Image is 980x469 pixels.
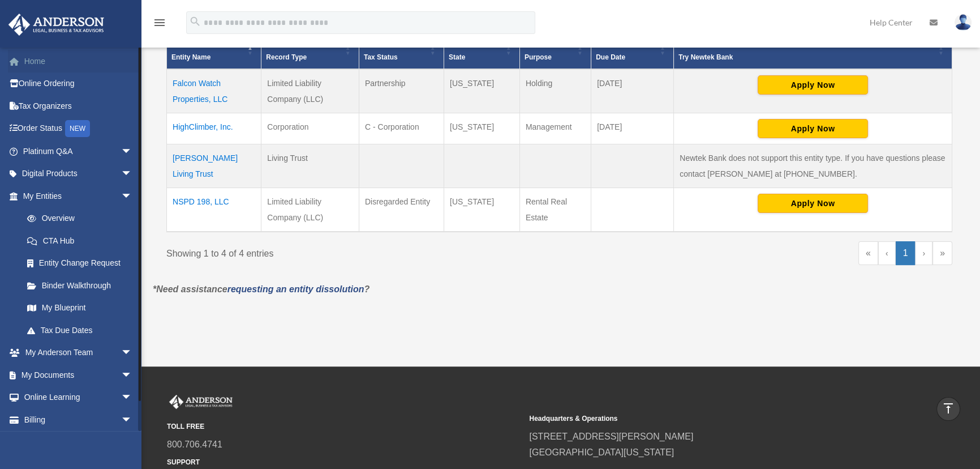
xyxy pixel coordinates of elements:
[167,144,261,188] td: [PERSON_NAME] Living Trust
[8,140,149,163] a: Platinum Q&Aarrow_drop_down
[8,185,144,207] a: My Entitiesarrow_drop_down
[189,15,201,28] i: search
[166,241,551,262] div: Showing 1 to 4 of 4 entries
[227,284,364,294] a: requesting an entity dissolution
[359,32,444,70] th: Tax Status: Activate to sort
[8,386,149,409] a: Online Learningarrow_drop_down
[171,53,210,61] span: Entity Name
[896,241,915,265] a: 1
[674,32,952,70] th: Try Newtek Bank : Activate to sort
[266,53,307,61] span: Record Type
[16,297,144,319] a: My Blueprint
[444,188,519,232] td: [US_STATE]
[529,413,883,425] small: Headquarters & Operations
[591,113,674,144] td: [DATE]
[16,274,144,297] a: Binder Walkthrough
[261,32,359,70] th: Record Type: Activate to sort
[167,395,235,410] img: Anderson Advisors Platinum Portal
[261,144,359,188] td: Living Trust
[65,120,90,137] div: NEW
[591,32,674,70] th: Federal Return Due Date: Activate to sort
[519,32,591,70] th: Business Purpose: Activate to sort
[16,229,144,252] a: CTA Hub
[121,342,144,365] span: arrow_drop_down
[153,16,166,29] i: menu
[8,163,149,185] a: Digital Productsarrow_drop_down
[261,188,359,232] td: Limited Liability Company (LLC)
[121,408,144,432] span: arrow_drop_down
[167,188,261,232] td: NSPD 198, LLC
[915,241,932,265] a: Next
[444,69,519,113] td: [US_STATE]
[878,241,896,265] a: Previous
[529,432,693,441] a: [STREET_ADDRESS][PERSON_NAME]
[8,431,149,454] a: Events Calendar
[8,73,149,95] a: Online Ordering
[758,194,868,213] button: Apply Now
[167,457,521,468] small: SUPPORT
[858,241,878,265] a: First
[167,113,261,144] td: HighClimber, Inc.
[932,241,952,265] a: Last
[16,252,144,275] a: Entity Change Request
[167,421,521,433] small: TOLL FREE
[5,14,108,36] img: Anderson Advisors Platinum Portal
[261,113,359,144] td: Corporation
[121,386,144,410] span: arrow_drop_down
[444,113,519,144] td: [US_STATE]
[758,75,868,95] button: Apply Now
[8,117,149,140] a: Order StatusNEW
[359,113,444,144] td: C - Corporation
[167,440,222,449] a: 800.706.4741
[261,69,359,113] td: Limited Liability Company (LLC)
[16,319,144,342] a: Tax Due Dates
[519,113,591,144] td: Management
[674,144,952,188] td: Newtek Bank does not support this entity type. If you have questions please contact [PERSON_NAME]...
[758,119,868,138] button: Apply Now
[678,50,935,64] div: Try Newtek Bank
[8,342,149,364] a: My Anderson Teamarrow_drop_down
[359,188,444,232] td: Disregarded Entity
[519,69,591,113] td: Holding
[591,69,674,113] td: [DATE]
[8,95,149,117] a: Tax Organizers
[936,397,960,421] a: vertical_align_top
[16,207,138,230] a: Overview
[167,32,261,70] th: Entity Name: Activate to invert sorting
[121,163,144,186] span: arrow_drop_down
[8,408,149,431] a: Billingarrow_drop_down
[8,50,149,73] a: Home
[359,69,444,113] td: Partnership
[942,402,955,415] i: vertical_align_top
[121,185,144,208] span: arrow_drop_down
[955,14,972,31] img: User Pic
[364,53,398,61] span: Tax Status
[529,447,674,457] a: [GEOGRAPHIC_DATA][US_STATE]
[121,140,144,163] span: arrow_drop_down
[519,188,591,232] td: Rental Real Estate
[8,364,149,386] a: My Documentsarrow_drop_down
[153,20,166,29] a: menu
[444,32,519,70] th: Organization State: Activate to sort
[167,69,261,113] td: Falcon Watch Properties, LLC
[121,364,144,387] span: arrow_drop_down
[153,284,369,294] em: *Need assistance ?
